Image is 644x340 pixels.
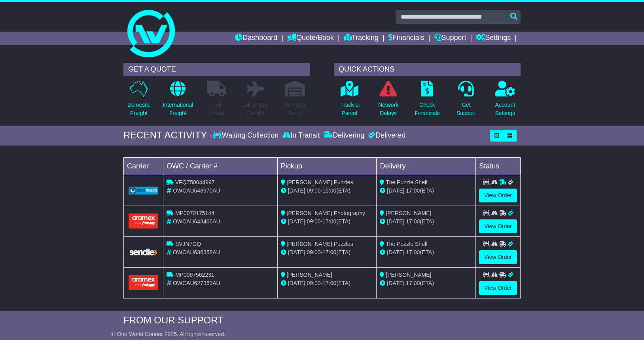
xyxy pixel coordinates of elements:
div: QUICK ACTIONS [334,63,521,76]
a: View Order [479,219,517,233]
a: Financials [388,32,424,45]
span: 17:00 [406,187,420,194]
p: International Freight [163,101,193,117]
p: Network Delays [378,101,398,117]
span: MP0067562231 [175,272,214,278]
a: Quote/Book [287,32,334,45]
td: OWC / Carrier # [163,157,278,175]
div: Waiting Collection [213,131,280,140]
span: 15:00 [322,187,336,194]
span: [DATE] [288,280,305,286]
td: Pickup [277,157,377,175]
p: Get Support [456,101,476,117]
div: GET A QUOTE [123,63,310,76]
span: 17:00 [322,218,336,225]
a: InternationalFreight [162,80,193,122]
div: - (ETA) [281,248,373,257]
div: - (ETA) [281,279,373,287]
span: 09:00 [307,218,321,225]
span: [DATE] [387,280,404,286]
p: Air & Sea Freight [244,101,267,117]
a: View Order [479,189,517,202]
span: MP0070175144 [175,210,214,216]
a: View Order [479,250,517,264]
span: OWCAU648970AU [173,187,220,194]
div: (ETA) [380,187,472,195]
div: (ETA) [380,217,472,226]
img: GetCarrierServiceLogo [129,187,158,195]
a: Dashboard [235,32,277,45]
a: GetSupport [456,80,476,122]
span: [PERSON_NAME] Photography [287,210,365,216]
div: In Transit [280,131,322,140]
span: 09:00 [307,187,321,194]
span: [PERSON_NAME] Puzzles [287,241,353,247]
a: Track aParcel [340,80,359,122]
a: NetworkDelays [378,80,399,122]
span: OWCAU636358AU [173,249,220,255]
div: - (ETA) [281,187,373,195]
div: Delivering [322,131,366,140]
td: Delivery [377,157,476,175]
a: Tracking [344,32,379,45]
img: Aramex.png [129,275,158,290]
a: Settings [476,32,511,45]
span: [DATE] [288,218,305,225]
td: Carrier [124,157,163,175]
div: RECENT ACTIVITY - [123,130,213,141]
span: [PERSON_NAME] [386,272,431,278]
img: Aramex.png [129,213,158,228]
p: Full Loads [207,101,227,117]
span: © One World Courier 2025. All rights reserved. [111,331,225,337]
a: View Order [479,281,517,295]
div: (ETA) [380,248,472,257]
span: 17:00 [322,280,336,286]
p: Account Settings [495,101,515,117]
span: 09:00 [307,249,321,255]
td: Status [476,157,521,175]
a: AccountSettings [495,80,516,122]
p: Air / Sea Depot [284,101,305,117]
span: 09:00 [307,280,321,286]
span: [DATE] [387,218,404,225]
span: 17:00 [406,280,420,286]
span: [DATE] [288,249,305,255]
span: 17:00 [406,218,420,225]
p: Track a Parcel [340,101,358,117]
span: OWCAU627363AU [173,280,220,286]
div: FROM OUR SUPPORT [123,315,521,326]
p: Domestic Freight [127,101,150,117]
span: [PERSON_NAME] Puzzles [287,179,353,185]
span: The Puzzle Shelf [386,179,428,185]
span: OWCAU643466AU [173,218,220,225]
div: Delivered [366,131,405,140]
span: The Puzzle Shelf [386,241,428,247]
span: [PERSON_NAME] [386,210,431,216]
span: 17:00 [322,249,336,255]
a: Support [434,32,466,45]
span: SVJN7GQ [175,241,201,247]
span: [PERSON_NAME] [287,272,332,278]
span: 17:00 [406,249,420,255]
p: Check Financials [415,101,440,117]
div: (ETA) [380,279,472,287]
a: DomesticFreight [127,80,151,122]
span: [DATE] [387,187,404,194]
span: [DATE] [288,187,305,194]
span: VFQZ50044997 [175,179,215,185]
span: [DATE] [387,249,404,255]
a: CheckFinancials [415,80,440,122]
div: - (ETA) [281,217,373,226]
img: GetCarrierServiceLogo [129,248,158,256]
